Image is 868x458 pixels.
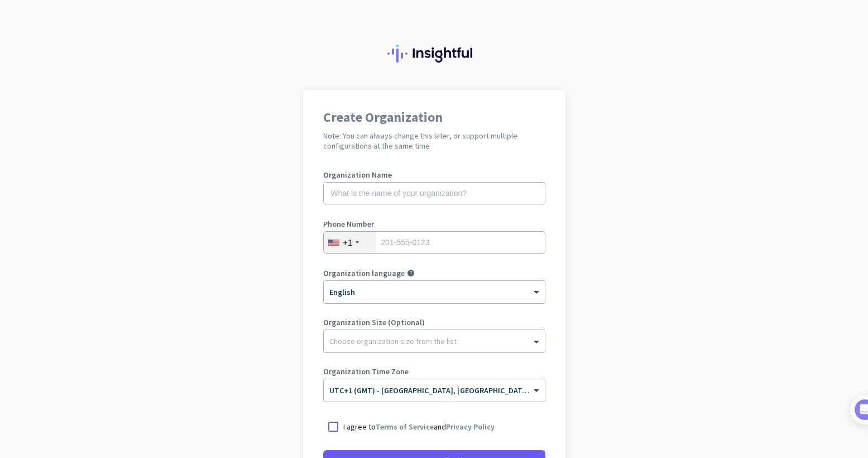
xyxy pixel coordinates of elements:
a: Terms of Service [376,422,434,432]
div: +1 [343,237,352,248]
input: What is the name of your organization? [323,182,545,204]
a: Privacy Policy [446,422,495,432]
input: 201-555-0123 [323,231,545,254]
img: Insightful [387,45,481,63]
h1: Create Organization [323,111,545,124]
i: help [407,269,415,277]
h2: Note: You can always change this later, or support multiple configurations at the same time [323,131,545,151]
label: Organization Time Zone [323,368,545,375]
p: I agree to and [343,421,495,432]
label: Phone Number [323,220,545,228]
label: Organization Name [323,171,545,179]
label: Organization language [323,269,405,277]
label: Organization Size (Optional) [323,318,545,326]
